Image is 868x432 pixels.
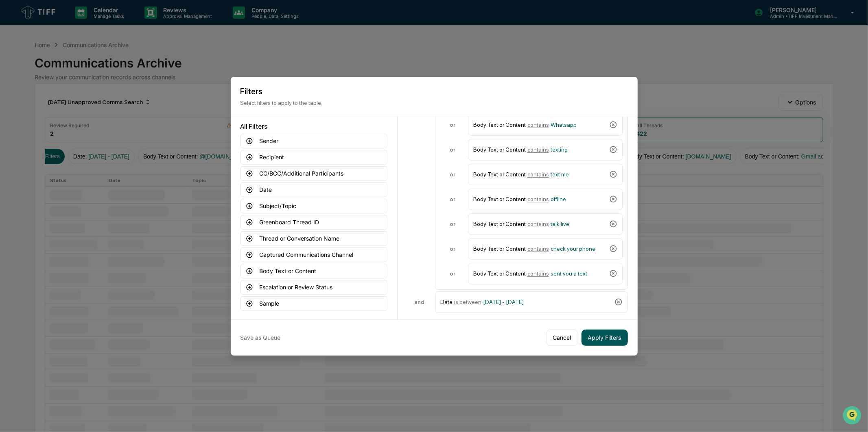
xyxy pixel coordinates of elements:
[440,196,465,202] div: or
[473,143,606,157] div: Body Text or Content
[527,221,549,227] span: contains
[241,123,387,130] div: All Filters
[241,134,387,148] button: Sender
[527,122,549,128] span: contains
[5,115,55,129] a: 🔎Data Lookup
[440,270,465,277] div: or
[527,270,549,277] span: contains
[473,192,606,206] div: Body Text or Content
[81,138,98,144] span: Pylon
[16,118,51,126] span: Data Lookup
[527,196,549,202] span: contains
[440,221,465,227] div: or
[241,87,628,96] h2: Filters
[16,102,52,111] span: Preclearance
[67,102,101,111] span: Attestations
[551,196,566,202] span: offline
[473,167,606,182] div: Body Text or Content
[241,296,387,311] button: Sample
[138,65,148,74] button: Start new chat
[440,171,465,178] div: or
[527,171,549,178] span: contains
[56,99,104,114] a: 🗄️Attestations
[8,103,15,110] div: 🖐️
[8,62,23,77] img: 1746055101610-c473b297-6a78-478c-a979-82029cc54cd1
[5,99,56,114] a: 🖐️Preclearance
[551,221,569,227] span: talk live
[551,122,577,128] span: Whatsapp
[241,231,387,246] button: Thread or Conversation Name
[473,118,606,132] div: Body Text or Content
[582,330,628,346] button: Apply Filters
[241,100,628,106] p: Select filters to apply to the table.
[28,70,103,77] div: We're available if you need us!
[440,295,611,309] div: Date
[57,137,98,144] a: Powered byPylon
[241,215,387,230] button: Greenboard Thread ID
[527,146,549,153] span: contains
[241,199,387,213] button: Subject/Topic
[407,299,432,305] div: and
[473,242,606,256] div: Body Text or Content
[8,119,15,125] div: 🔎
[241,166,387,181] button: CC/BCC/Additional Participants
[483,299,524,305] span: [DATE] - [DATE]
[241,247,387,262] button: Captured Communications Channel
[440,122,465,128] div: or
[59,103,66,110] div: 🗄️
[551,270,587,277] span: sent you a text
[8,17,148,30] p: How can we help?
[842,405,864,427] iframe: Open customer support
[241,264,387,278] button: Body Text or Content
[241,182,387,197] button: Date
[241,330,281,346] button: Save as Queue
[527,245,549,252] span: contains
[473,217,606,231] div: Body Text or Content
[546,330,578,346] button: Cancel
[241,150,387,165] button: Recipient
[440,245,465,252] div: or
[28,62,133,70] div: Start new chat
[551,171,569,178] span: text me
[551,146,568,153] span: texting
[551,245,595,252] span: check your phone
[454,299,481,305] span: is between
[241,280,387,295] button: Escalation or Review Status
[440,146,465,153] div: or
[473,267,606,281] div: Body Text or Content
